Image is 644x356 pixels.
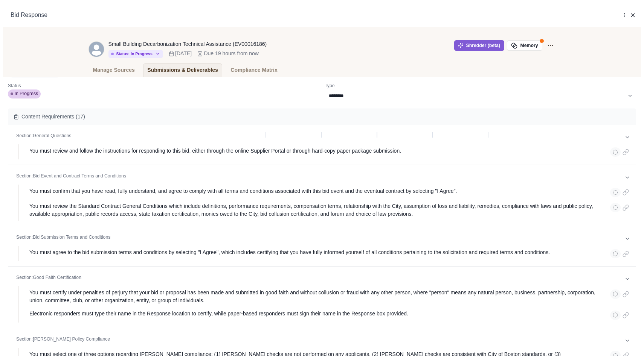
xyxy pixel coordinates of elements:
[147,64,218,77] div: Submissions & Deliverables
[325,83,636,89] p: Type
[16,173,620,182] p: Section: Bid Event and Contract Terms and Conditions
[193,50,196,58] div: –
[29,289,605,304] p: You must certify under penalties of perjury that your bid or proposal has been made and submitted...
[108,40,267,48] div: Small Building Decarbonization Technical Assistance (EV00016186)
[29,187,457,197] p: You must confirm that you have read, fully understand, and agree to comply with all terms and con...
[545,40,555,51] button: Application Actions
[11,11,614,20] div: Bid Response
[8,83,319,89] p: Status
[29,248,550,258] p: You must agree to the bid submission terms and conditions by selecting "I Agree", which includes ...
[29,202,605,218] p: You must review the Standard Contract General Conditions which include definitions, performance r...
[29,310,408,320] p: Electronic responders must type their name in the Response location to certify, while paper-based...
[89,42,104,57] svg: avatar
[204,50,259,58] div: Due 19 hours from now
[93,64,135,77] div: Manage Sources
[230,64,277,77] div: Compliance Matrix
[507,40,542,51] button: Memory
[111,52,153,56] div: Status: In Progress
[454,40,504,51] button: Shredder (beta)
[15,91,38,97] span: In Progress
[16,133,620,142] p: Section: General Questions
[21,113,85,121] span: Content Requirements ( 17 )
[16,234,620,243] p: Section: Bid Submission Terms and Conditions
[16,336,620,345] p: Section: [PERSON_NAME] Policy Compliance
[16,274,620,283] p: Section: Good Faith Certification
[164,50,167,58] div: –
[29,147,401,157] p: You must review and follow the instructions for responding to this bid, either through the online...
[175,50,192,58] div: [DATE]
